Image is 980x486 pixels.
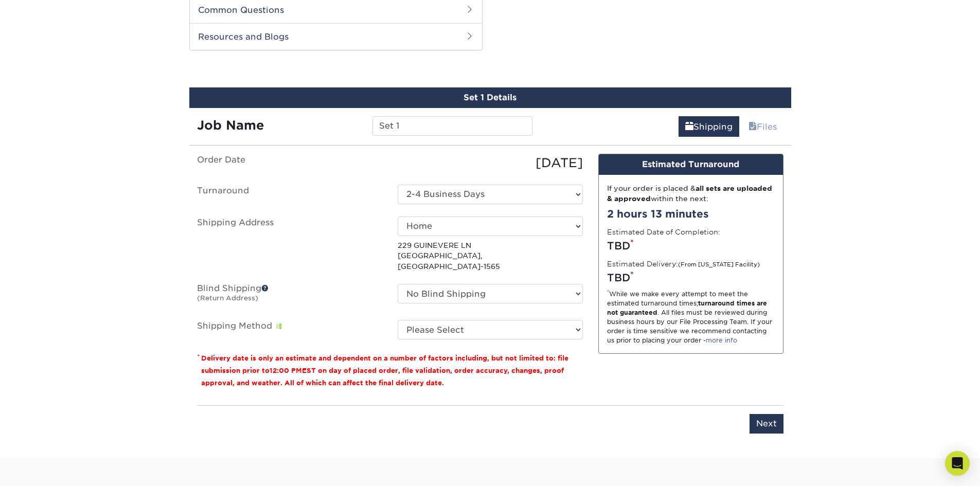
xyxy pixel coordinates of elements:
div: TBD [607,238,775,254]
label: Blind Shipping [189,284,390,308]
input: Next [750,414,783,434]
strong: Job Name [197,118,264,133]
div: Open Intercom Messenger [945,451,970,476]
input: Enter a job name [372,116,532,136]
strong: turnaround times are not guaranteed [607,299,767,316]
small: Delivery date is only an estimate and dependent on a number of factors including, but not limited... [201,354,568,387]
div: If your order is placed & within the next: [607,183,775,204]
div: [DATE] [390,154,591,172]
label: Estimated Delivery: [607,259,760,269]
div: Estimated Turnaround [599,154,783,175]
small: (Return Address) [197,294,258,302]
span: files [749,122,757,132]
span: 12:00 PM [270,367,302,374]
div: While we make every attempt to meet the estimated turnaround times; . All files must be reviewed ... [607,290,775,345]
span: shipping [685,122,693,132]
p: 229 GUINEVERE LN [GEOGRAPHIC_DATA], [GEOGRAPHIC_DATA]-1565 [398,240,583,272]
div: 2 hours 13 minutes [607,206,775,222]
small: (From [US_STATE] Facility) [678,261,760,268]
label: Shipping Address [189,217,390,272]
div: Set 1 Details [189,87,791,108]
label: Turnaround [189,185,390,204]
a: more info [706,336,737,344]
label: Order Date [189,154,390,172]
div: TBD [607,270,775,285]
a: Files [742,116,783,137]
label: Shipping Method [189,320,390,339]
h2: Resources and Blogs [190,23,482,50]
a: Shipping [679,116,739,137]
label: Estimated Date of Completion: [607,227,720,237]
